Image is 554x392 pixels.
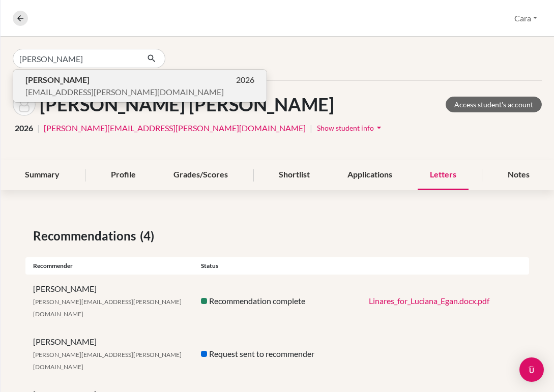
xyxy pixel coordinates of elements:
i: arrow_drop_down [374,123,384,133]
button: Show student infoarrow_drop_down [316,120,385,136]
button: Cara [510,9,542,28]
div: [PERSON_NAME] [25,336,193,372]
span: [EMAIL_ADDRESS][PERSON_NAME][DOMAIN_NAME] [25,86,224,98]
div: Recommendation complete [193,295,361,307]
a: Access student's account [446,97,542,112]
button: [PERSON_NAME]2026[EMAIL_ADDRESS][PERSON_NAME][DOMAIN_NAME] [13,70,267,102]
span: 2026 [15,122,33,134]
div: [PERSON_NAME] [25,283,193,319]
span: [PERSON_NAME][EMAIL_ADDRESS][PERSON_NAME][DOMAIN_NAME] [33,351,182,371]
img: Luciana Egan Vanegas's avatar [13,93,36,116]
span: | [37,122,40,134]
span: (4) [140,227,158,245]
div: Open Intercom Messenger [519,357,544,382]
div: Request sent to recommender [193,348,361,360]
div: Profile [99,160,148,190]
a: [PERSON_NAME][EMAIL_ADDRESS][PERSON_NAME][DOMAIN_NAME] [44,122,306,134]
span: Show student info [317,124,374,132]
span: Recommendations [33,227,140,245]
h1: [PERSON_NAME] [PERSON_NAME] [40,94,334,115]
div: Shortlist [267,160,322,190]
input: Find student by name... [13,49,139,68]
div: Applications [335,160,404,190]
span: | [310,122,312,134]
div: Grades/Scores [161,160,240,190]
span: [PERSON_NAME][EMAIL_ADDRESS][PERSON_NAME][DOMAIN_NAME] [33,298,182,318]
span: 2026 [236,74,254,86]
div: Recommender [25,261,193,270]
div: Status [193,261,361,270]
b: [PERSON_NAME] [25,75,90,84]
div: Letters [418,160,469,190]
a: Linares_for_Luciana_Egan.docx.pdf [369,296,489,306]
div: Summary [13,160,72,190]
div: Notes [495,160,542,190]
